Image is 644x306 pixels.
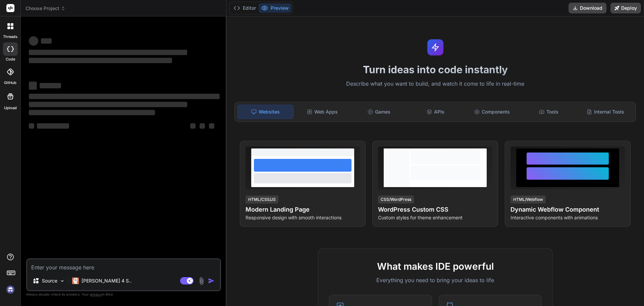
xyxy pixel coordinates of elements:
[378,205,492,214] h4: WordPress Custom CSS
[29,94,220,99] span: ‌
[511,214,625,221] p: Interactive components with animations
[90,292,102,296] span: privacy
[29,102,187,107] span: ‌
[465,105,520,119] div: Components
[209,123,214,129] span: ‌
[230,63,640,76] h1: Turn ideas into code instantly
[246,205,360,214] h4: Modern Landing Page
[378,195,414,204] div: CSS/WordPress
[329,276,542,284] p: Everything you need to bring your ideas to life
[208,277,215,284] img: icon
[29,36,38,46] span: ‌
[378,214,492,221] p: Custom styles for theme enhancement
[29,110,155,115] span: ‌
[29,82,37,90] span: ‌
[259,3,291,13] button: Preview
[29,123,34,129] span: ‌
[40,83,61,88] span: ‌
[29,58,172,63] span: ‌
[329,259,542,273] h2: What makes IDE powerful
[41,38,52,44] span: ‌
[610,3,641,13] button: Deploy
[4,80,16,86] label: GitHub
[246,214,360,221] p: Responsive design with smooth interactions
[82,277,131,284] p: [PERSON_NAME] 4 S..
[59,278,65,284] img: Pick Models
[511,205,625,214] h4: Dynamic Webflow Component
[6,56,15,62] label: code
[3,34,17,40] label: threads
[352,105,407,119] div: Games
[246,195,278,204] div: HTML/CSS/JS
[569,3,606,13] button: Download
[200,123,205,129] span: ‌
[190,123,196,129] span: ‌
[578,105,633,119] div: Internal Tools
[42,277,57,284] p: Source
[72,277,79,284] img: Claude 4 Sonnet
[198,277,205,285] img: attachment
[26,291,221,298] p: Always double-check its answers. Your in Bind
[37,123,69,129] span: ‌
[5,284,16,295] img: signin
[231,3,259,13] button: Editor
[25,5,65,12] span: Choose Project
[408,105,463,119] div: APIs
[4,105,17,111] label: Upload
[237,105,293,119] div: Websites
[295,105,350,119] div: Web Apps
[521,105,577,119] div: Tools
[511,195,546,204] div: HTML/Webflow
[230,80,640,88] p: Describe what you want to build, and watch it come to life in real-time
[29,50,187,55] span: ‌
